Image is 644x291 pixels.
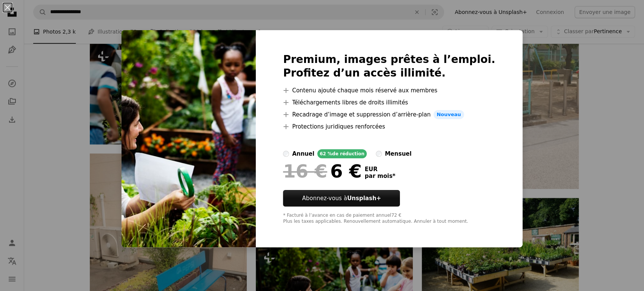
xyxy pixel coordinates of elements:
span: EUR [365,166,395,173]
span: par mois * [365,173,395,179]
img: premium_photo-1726736653840-44efbc637f6b [121,30,256,247]
input: mensuel [376,151,382,157]
h2: Premium, images prêtes à l’emploi. Profitez d’un accès illimité. [283,53,495,80]
strong: Unsplash+ [347,195,381,202]
span: 16 € [283,161,327,181]
div: 6 € [283,161,361,181]
li: Protections juridiques renforcées [283,122,495,131]
div: * Facturé à l’avance en cas de paiement annuel 72 € Plus les taxes applicables. Renouvellement au... [283,213,495,225]
div: 62 % de réduction [317,149,367,158]
div: mensuel [385,149,412,158]
li: Téléchargements libres de droits illimités [283,98,495,107]
button: Abonnez-vous àUnsplash+ [283,190,400,207]
input: annuel62 %de réduction [283,151,289,157]
li: Recadrage d’image et suppression d’arrière-plan [283,110,495,119]
div: annuel [292,149,314,158]
span: Nouveau [433,110,464,119]
li: Contenu ajouté chaque mois réservé aux membres [283,86,495,95]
